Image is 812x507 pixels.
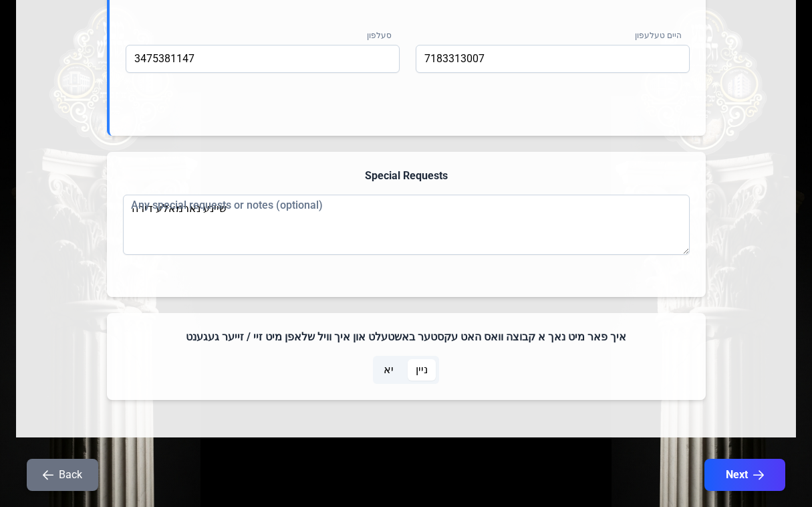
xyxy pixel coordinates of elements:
span: ניין [416,362,428,378]
h4: איך פאר מיט נאך א קבוצה וואס האט עקסטער באשטעלט און איך וויל שלאפן מיט זיי / זייער געגענט [123,329,690,345]
p-togglebutton: יא [373,356,405,384]
button: Back [27,459,98,491]
span: יא [384,362,394,378]
h4: Special Requests [123,168,690,184]
button: Next [704,459,785,491]
p-togglebutton: ניין [405,356,439,384]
